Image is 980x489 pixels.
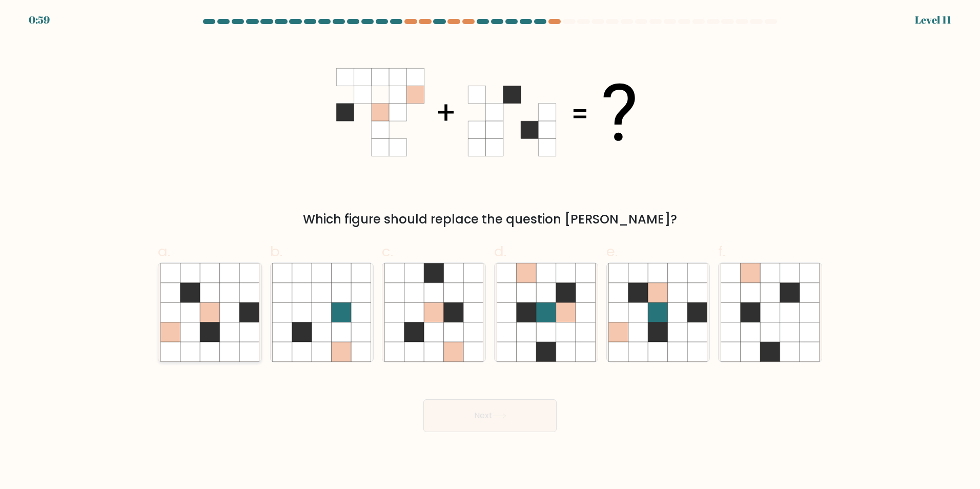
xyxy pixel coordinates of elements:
span: e. [606,241,618,261]
div: Which figure should replace the question [PERSON_NAME]? [164,210,816,229]
span: d. [494,241,506,261]
div: Level 11 [915,12,951,28]
span: f. [718,241,725,261]
button: Next [423,399,557,432]
span: c. [382,241,393,261]
span: b. [270,241,282,261]
span: a. [158,241,170,261]
div: 0:59 [29,12,50,28]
